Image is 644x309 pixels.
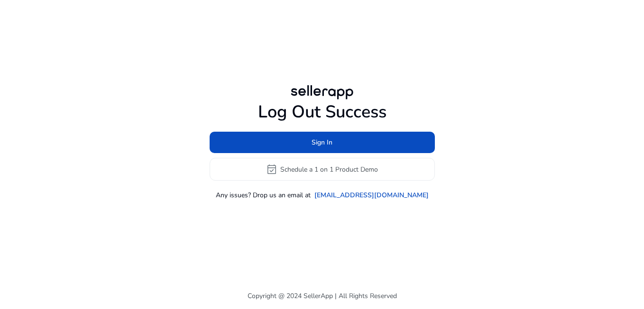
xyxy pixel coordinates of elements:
span: event_available [266,164,277,175]
p: Any issues? Drop us an email at [216,190,311,200]
button: event_availableSchedule a 1 on 1 Product Demo [210,158,435,181]
a: [EMAIL_ADDRESS][DOMAIN_NAME] [314,190,429,200]
span: Sign In [312,137,332,147]
h1: Log Out Success [210,102,435,122]
button: Sign In [210,132,435,153]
